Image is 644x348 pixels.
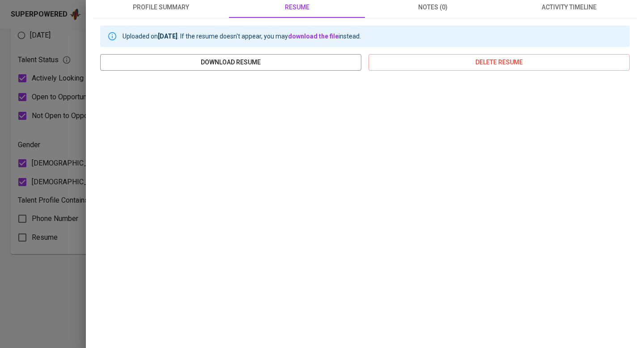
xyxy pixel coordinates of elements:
[107,57,354,68] span: download resume
[158,33,178,40] b: [DATE]
[234,2,360,13] span: resume
[370,2,496,13] span: notes (0)
[123,28,361,44] div: Uploaded on . If the resume doesn't appear, you may instead.
[506,2,631,13] span: activity timeline
[98,2,224,13] span: profile summary
[376,57,623,68] span: delete resume
[100,78,630,346] iframe: 9d062af889dd2c47c72b7101d09bea07.pdf
[369,54,630,71] button: delete resume
[288,33,339,40] a: download the file
[100,54,361,71] button: download resume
